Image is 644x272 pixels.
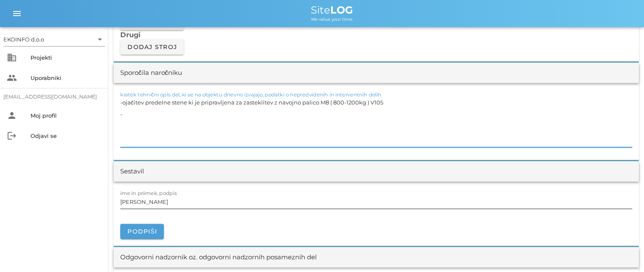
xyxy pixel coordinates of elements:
div: Uporabniki [30,74,102,81]
i: business [7,52,17,63]
div: Projekti [30,54,102,61]
button: Dodaj stroj [120,39,184,55]
label: kratek tehnični opis del, ki se na objektu dnevno izvajajo, podatki o nepredvidenih in interventn... [120,91,381,98]
i: people [7,73,17,83]
div: Moj profil [30,112,102,119]
span: Dodaj stroj [127,43,177,51]
i: logout [7,131,17,141]
span: Site [311,4,353,16]
div: Odjavi se [30,132,102,139]
div: Sporočila naročniku [120,68,182,78]
button: Podpiši [120,224,164,239]
label: ime in priimek, podpis [120,190,177,196]
span: We value your time. [311,16,353,22]
div: Pripomoček za klepet [523,181,644,272]
div: Odgovorni nadzornik oz. odgovorni nadzornih posameznih del [120,253,317,262]
i: arrow_drop_down [95,34,105,44]
span: Podpiši [127,228,157,235]
i: menu [12,8,22,19]
b: LOG [330,4,353,16]
div: EKOINFO d.o.o [3,36,44,43]
iframe: Chat Widget [523,181,644,272]
div: EKOINFO d.o.o [3,33,105,46]
div: Sestavil [120,167,144,176]
i: person [7,110,17,121]
h3: Drugi [120,30,632,39]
